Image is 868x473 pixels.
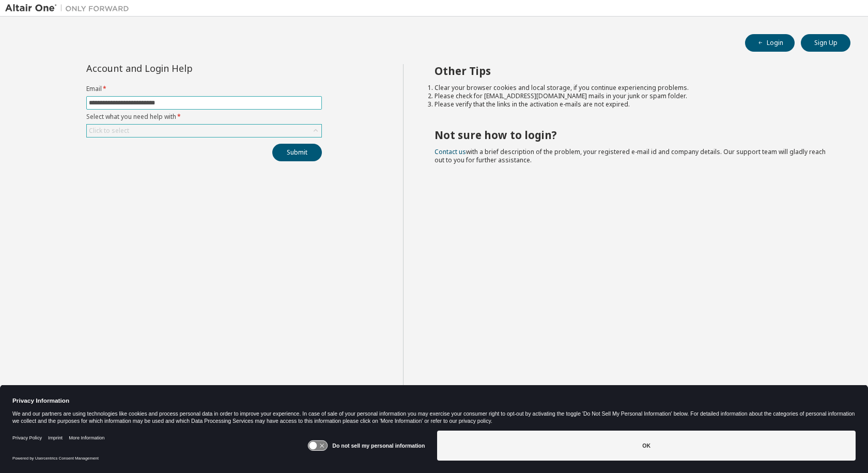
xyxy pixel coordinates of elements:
button: Sign Up [801,34,850,52]
a: Contact us [435,147,466,156]
li: Please verify that the links in the activation e-mails are not expired. [435,100,832,109]
button: Login [745,34,795,52]
li: Clear your browser cookies and local storage, if you continue experiencing problems. [435,84,832,92]
div: Click to select [87,125,321,137]
span: with a brief description of the problem, your registered e-mail id and company details. Our suppo... [435,147,826,164]
div: Account and Login Help [86,64,275,72]
img: Altair One [5,3,134,13]
h2: Not sure how to login? [435,128,832,142]
label: Email [86,85,322,93]
button: Submit [272,144,322,161]
li: Please check for [EMAIL_ADDRESS][DOMAIN_NAME] mails in your junk or spam folder. [435,92,832,100]
label: Select what you need help with [86,113,322,121]
div: Click to select [89,127,129,135]
h2: Other Tips [435,64,832,78]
